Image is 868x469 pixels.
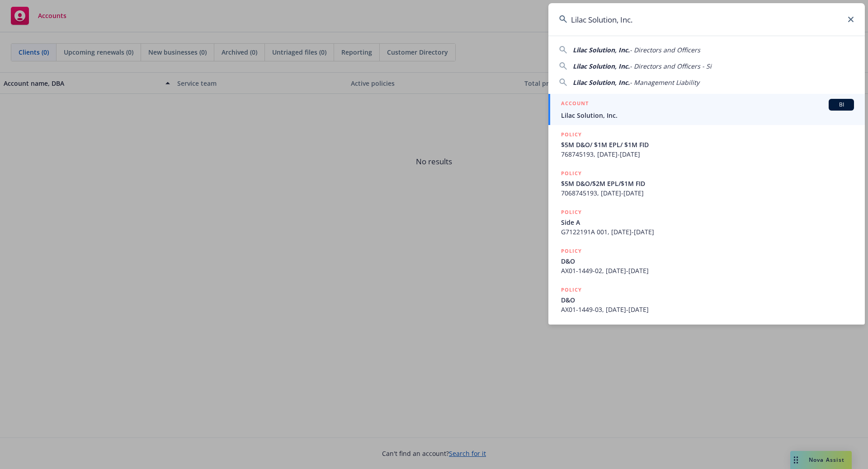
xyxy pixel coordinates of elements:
span: - Management Liability [630,78,699,87]
span: $5M D&O/$2M EPL/$1M FID [561,179,854,188]
h5: POLICY [561,246,582,255]
span: - Directors and Officers - Si [630,62,712,70]
span: Lilac Solution, Inc. [573,46,630,54]
span: AX01-1449-03, [DATE]-[DATE] [561,305,854,314]
span: 768745193, [DATE]-[DATE] [561,149,854,159]
input: Search... [548,3,865,36]
span: Side A [561,218,854,227]
span: Lilac Solution, Inc. [573,62,630,70]
span: D&O [561,295,854,305]
h5: POLICY [561,130,582,139]
span: BI [832,101,850,109]
a: POLICYSide AG7122191A 001, [DATE]-[DATE] [548,203,865,241]
a: POLICY$5M D&O/ $1M EPL/ $1M FID768745193, [DATE]-[DATE] [548,125,865,164]
span: $5M D&O/ $1M EPL/ $1M FID [561,140,854,149]
span: D&O [561,256,854,266]
span: Lilac Solution, Inc. [561,111,854,120]
a: POLICY$5M D&O/$2M EPL/$1M FID7068745193, [DATE]-[DATE] [548,164,865,203]
a: ACCOUNTBILilac Solution, Inc. [548,94,865,125]
h5: POLICY [561,208,582,217]
span: 7068745193, [DATE]-[DATE] [561,188,854,198]
a: POLICYD&OAX01-1449-03, [DATE]-[DATE] [548,280,865,319]
span: - Directors and Officers [630,46,700,54]
span: Lilac Solution, Inc. [573,78,630,87]
a: POLICYD&OAX01-1449-02, [DATE]-[DATE] [548,241,865,280]
h5: POLICY [561,169,582,178]
h5: POLICY [561,285,582,294]
span: AX01-1449-02, [DATE]-[DATE] [561,266,854,275]
span: G7122191A 001, [DATE]-[DATE] [561,227,854,237]
h5: ACCOUNT [561,99,589,110]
